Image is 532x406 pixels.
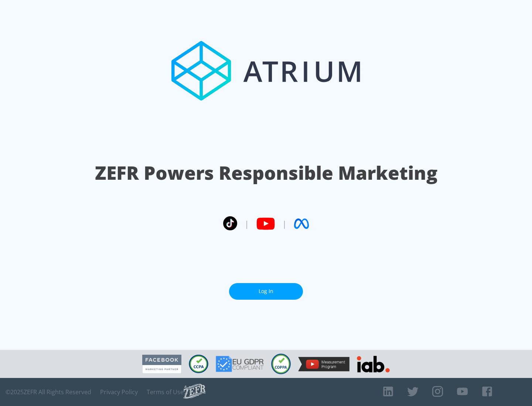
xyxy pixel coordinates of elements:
img: COPPA Compliant [271,354,291,374]
h1: ZEFR Powers Responsible Marketing [95,160,437,186]
img: CCPA Compliant [189,355,208,373]
span: | [282,218,287,229]
a: Log In [229,283,303,300]
img: YouTube Measurement Program [298,357,349,371]
a: Privacy Policy [100,388,138,396]
img: Facebook Marketing Partner [142,355,181,374]
img: GDPR Compliant [216,356,264,372]
span: © 2025 ZEFR All Rights Reserved [6,388,91,396]
a: Terms of Use [147,388,184,396]
span: | [245,218,249,229]
img: IAB [357,356,390,372]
